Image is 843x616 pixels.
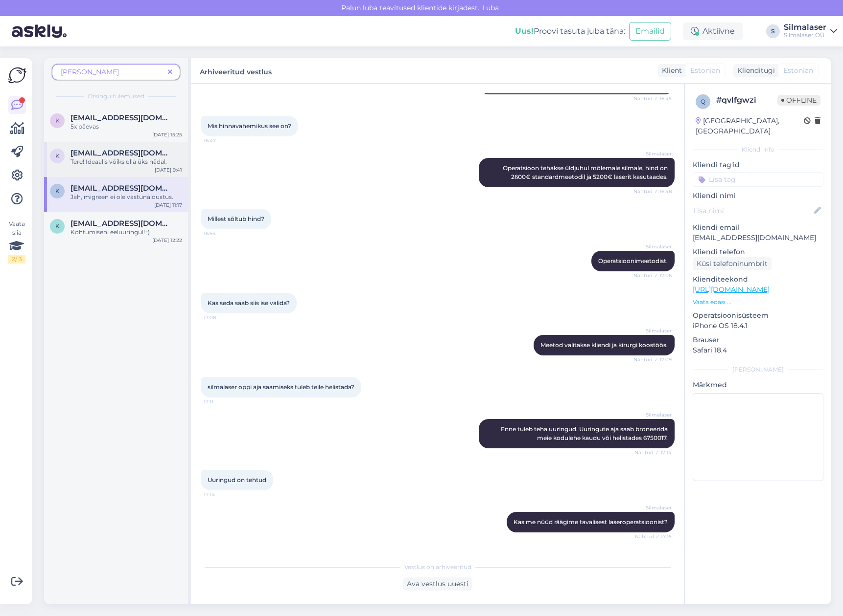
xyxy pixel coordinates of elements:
[8,255,25,264] div: 2 / 3
[55,117,60,124] span: k
[404,563,471,572] span: Vestlus on arhiveeritud
[658,66,682,76] div: Klient
[635,504,672,511] span: Silmalaser
[70,149,172,157] span: karolinaarbeiter9@gmail.com
[635,533,672,540] span: Nähtud ✓ 17:15
[55,187,60,195] span: k
[693,345,823,355] p: Safari 18.4
[204,137,240,144] span: 16:47
[634,449,672,456] span: Nähtud ✓ 17:14
[200,64,272,77] label: Arhiveeritud vestlus
[208,476,266,484] span: Uuringud on tehtud
[693,365,823,374] div: [PERSON_NAME]
[155,166,182,174] div: [DATE] 9:41
[55,222,60,230] span: k
[635,411,672,418] span: Silmalaser
[693,172,823,187] input: Lisa tag
[693,321,823,331] p: iPhone OS 18.4.1
[70,219,172,228] span: karolinaarbeiter9@gmail.com
[635,327,672,334] span: Silmalaser
[633,272,672,279] span: Nähtud ✓ 17:06
[403,577,472,591] div: Ava vestlus uuesti
[683,22,743,40] div: Aktiivne
[540,341,668,349] span: Meetod valitakse kliendi ja kirurgi koostöös.
[766,24,780,38] div: S
[70,228,182,237] div: Kohtumiseni eeluuringul! :)
[208,299,290,307] span: Kas seda saab siis ise valida?
[70,157,182,166] div: Tere! Ideaalis võiks olla üks nädal.
[8,66,26,85] img: Askly Logo
[629,22,671,41] button: Emailid
[479,3,502,12] span: Luba
[693,160,823,170] p: Kliendi tag'id
[204,491,240,498] span: 17:14
[635,243,672,250] span: Silmalaser
[8,220,25,264] div: Vaata siia
[693,233,823,243] p: [EMAIL_ADDRESS][DOMAIN_NAME]
[784,23,837,39] a: SilmalaserSilmalaser OÜ
[514,518,668,526] span: Kas me nüüd räägime tavalisest laseroperatsioonist?
[55,152,60,159] span: k
[208,215,264,222] span: Millest sõltub hind?
[633,188,672,195] span: Nähtud ✓ 16:48
[61,67,119,76] span: [PERSON_NAME]
[152,237,182,244] div: [DATE] 12:22
[690,66,720,76] span: Estonian
[70,113,172,122] span: karolinaarbeiter9@gmail.com
[208,122,291,130] span: Mis hinnavahemikus see on?
[693,380,823,390] p: Märkmed
[204,314,240,321] span: 17:08
[152,131,182,138] div: [DATE] 15:25
[784,31,826,39] div: Silmalaser OÜ
[70,193,182,201] div: Jah, migreen ei ole vastunäidustus.
[701,98,705,105] span: q
[693,205,812,216] input: Lisa nimi
[693,335,823,345] p: Brauser
[693,222,823,233] p: Kliendi email
[693,298,823,307] p: Vaata edasi ...
[515,25,625,37] div: Proovi tasuta juba täna:
[633,356,672,363] span: Nähtud ✓ 17:09
[70,184,172,193] span: karolinaarbeiter9@gmail.com
[696,116,804,136] div: [GEOGRAPHIC_DATA], [GEOGRAPHIC_DATA]
[635,150,672,157] span: Silmalaser
[777,95,820,106] span: Offline
[784,23,826,31] div: Silmalaser
[783,66,813,76] span: Estonian
[633,95,672,102] span: Nähtud ✓ 16:45
[208,383,354,391] span: silmalaser oppi aja saamiseks tuleb teile helistada?
[733,66,775,76] div: Klienditugi
[693,285,770,294] a: [URL][DOMAIN_NAME]
[503,164,669,180] span: Operatsioon tehakse üldjuhul mõlemale silmale, hind on 2600€ standardmeetodil ja 5200€ laserit ka...
[693,257,772,270] div: Küsi telefoninumbrit
[693,247,823,257] p: Kliendi telefon
[693,145,823,154] div: Kliendi info
[501,425,669,441] span: Enne tuleb teha uuringud. Uuringute aja saab broneerida meie kodulehe kaudu või helistades 6750017.
[693,191,823,201] p: Kliendi nimi
[154,201,182,209] div: [DATE] 11:17
[204,230,240,237] span: 16:54
[598,257,668,264] span: Operatsioonimeetodist.
[693,274,823,285] p: Klienditeekond
[88,92,144,101] span: Otsingu tulemused
[204,398,240,405] span: 17:11
[716,94,777,106] div: # qvlfgwzi
[515,26,534,36] b: Uus!
[70,122,182,131] div: 5x päevas
[693,310,823,321] p: Operatsioonisüsteem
